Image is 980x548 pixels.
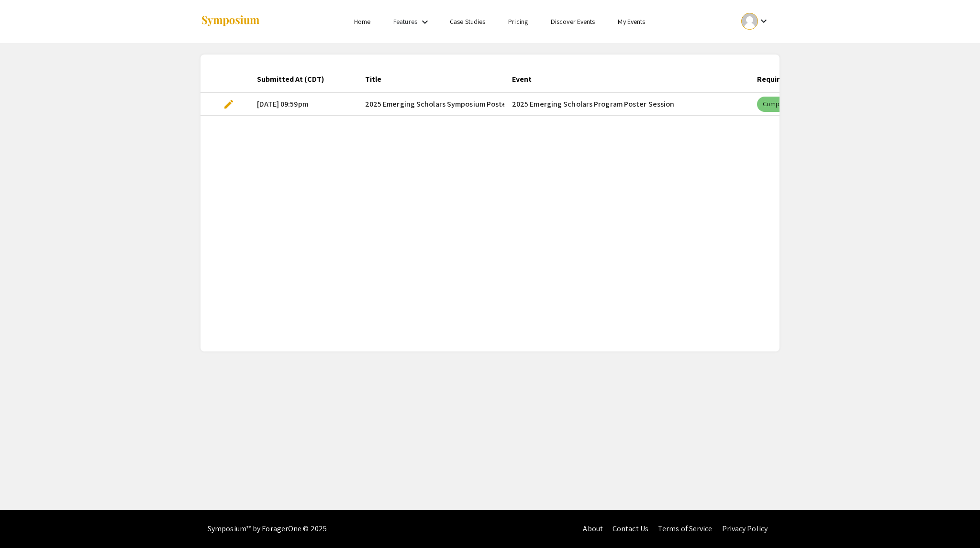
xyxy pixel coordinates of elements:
[365,74,390,85] div: Title
[354,17,370,26] a: Home
[504,93,749,116] mat-cell: 2025 Emerging Scholars Program Poster Session
[450,17,485,26] a: Case Studies
[512,74,540,85] div: Event
[208,510,327,548] div: Symposium™ by ForagerOne © 2025
[508,17,528,26] a: Pricing
[512,74,532,85] div: Event
[257,74,324,85] div: Submitted At (CDT)
[612,524,648,534] a: Contact Us
[757,74,939,85] div: Required fields for the current stage completed?
[618,17,645,26] a: My Events
[393,17,417,26] a: Features
[731,11,780,32] button: Expand account dropdown
[249,93,357,116] mat-cell: [DATE] 09:59pm
[758,15,769,27] mat-icon: Expand account dropdown
[722,524,768,534] a: Privacy Policy
[658,524,713,534] a: Terms of Service
[365,99,674,110] span: 2025 Emerging Scholars Symposium Poster Presentation - [PERSON_NAME] [PERSON_NAME]
[223,99,234,110] span: edit
[419,16,431,28] mat-icon: Expand Features list
[257,74,333,85] div: Submitted At (CDT)
[200,15,260,28] img: Symposium by ForagerOne
[551,17,595,26] a: Discover Events
[583,524,603,534] a: About
[757,97,796,112] mat-chip: Complete
[7,505,41,541] iframe: Chat
[757,74,948,85] div: Required fields for the current stage completed?
[365,74,381,85] div: Title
